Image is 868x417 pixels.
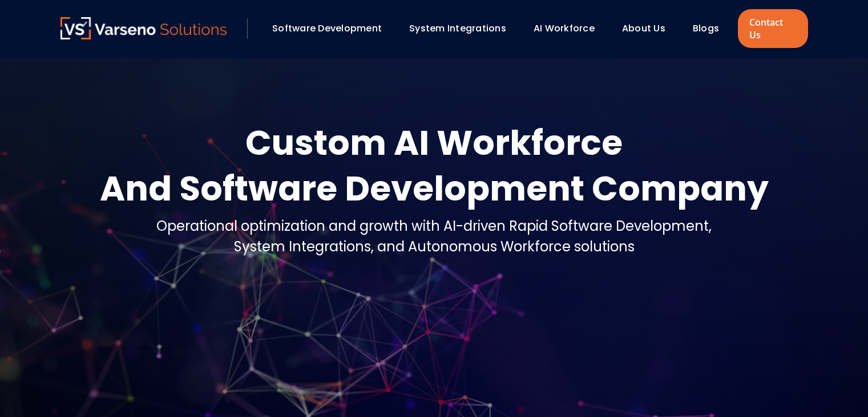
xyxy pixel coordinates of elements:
[156,236,712,257] div: System Integrations, and Autonomous Workforce solutions
[60,17,227,39] img: Varseno Solutions – Product Engineering & IT Services
[687,19,735,38] div: Blogs
[267,19,398,38] div: Software Development
[156,216,712,236] div: Operational optimization and growth with AI-driven Rapid Software Development,
[622,22,665,35] a: About Us
[534,22,595,35] a: AI Workforce
[272,22,382,35] a: Software Development
[100,120,769,166] div: Custom AI Workforce
[616,19,681,38] div: About Us
[528,19,611,38] div: AI Workforce
[738,9,808,48] a: Contact Us
[409,22,506,35] a: System Integrations
[693,22,719,35] a: Blogs
[100,166,769,211] div: And Software Development Company
[403,19,522,38] div: System Integrations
